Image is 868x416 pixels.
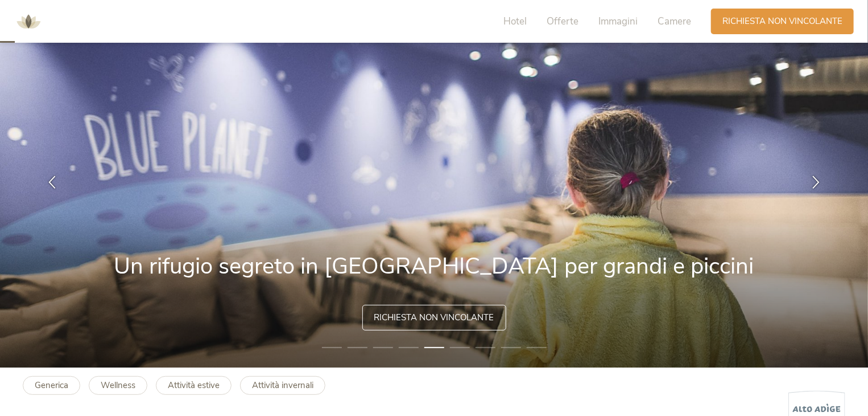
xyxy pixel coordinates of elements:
b: Attività estive [168,380,220,391]
img: AMONTI & LUNARIS Wellnessresort [11,5,46,39]
a: Attività estive [156,376,232,395]
span: Richiesta non vincolante [722,15,842,27]
b: Generica [35,380,68,391]
a: AMONTI & LUNARIS Wellnessresort [11,17,46,25]
span: Offerte [547,15,578,28]
b: Wellness [101,380,135,391]
span: Immagini [598,15,638,28]
span: Richiesta non vincolante [374,312,494,324]
span: Camere [658,15,691,28]
a: Generica [23,376,80,395]
b: Attività invernali [252,380,313,391]
a: Wellness [89,376,147,395]
a: Attività invernali [240,376,325,395]
span: Hotel [503,15,527,28]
